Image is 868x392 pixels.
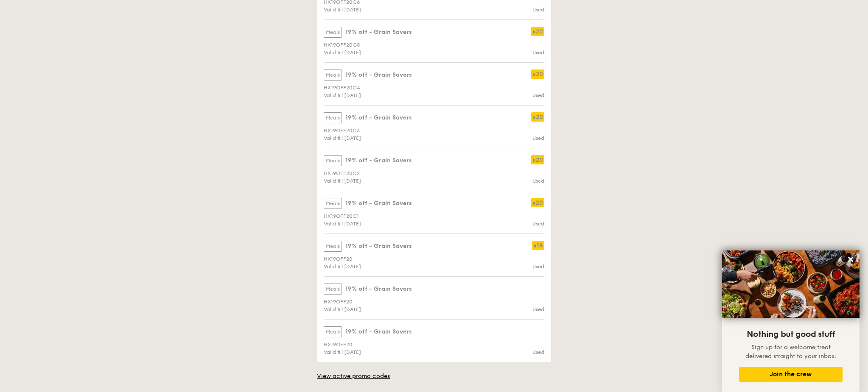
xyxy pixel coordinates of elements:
[532,264,544,270] div: Used
[345,157,412,164] strong: 19% off - Grain Savers
[531,155,544,164] div: x20
[319,85,549,91] div: HX19OFF20C4
[324,241,342,252] label: meals
[532,349,544,355] div: Used
[531,112,544,122] div: x20
[747,329,835,339] span: Nothing but good stuff
[319,170,549,176] div: HX19OFF20C2
[722,250,860,318] img: DSC07876-Edit02-Large.jpeg
[319,213,549,219] div: HX19OFF20C1
[324,50,429,56] div: Valid till [DATE]
[844,253,857,266] button: Close
[324,198,342,209] label: meals
[532,135,544,141] div: Used
[324,284,342,295] label: meals
[324,27,342,38] label: meals
[324,135,429,141] div: Valid till [DATE]
[324,7,429,13] div: Valid till [DATE]
[345,242,412,250] strong: 19% off - Grain Savers
[532,7,544,13] div: Used
[324,155,342,166] label: meals
[324,326,342,337] label: meals
[531,70,544,79] div: x20
[345,328,412,335] strong: 19% off - Grain Savers
[319,42,549,48] div: HX19OFF20C5
[324,306,429,312] div: Valid till [DATE]
[745,344,836,360] span: Sign up for a welcome treat delivered straight to your inbox.
[319,256,549,262] div: HX19OFF20
[319,299,549,305] div: HX19OFF20
[532,92,544,98] div: Used
[345,28,412,36] strong: 19% off - Grain Savers
[739,367,843,382] button: Join the crew
[531,27,544,36] div: x20
[324,112,342,123] label: meals
[324,264,429,270] div: Valid till [DATE]
[532,241,544,250] div: x18
[317,372,551,381] a: View active promo codes
[345,285,412,292] strong: 19% off - Grain Savers
[531,198,544,207] div: x20
[324,349,429,355] div: Valid till [DATE]
[532,306,544,312] div: Used
[319,342,549,348] div: HX19OFF20
[532,178,544,184] div: Used
[532,221,544,227] div: Used
[345,71,412,78] strong: 19% off - Grain Savers
[345,200,412,207] strong: 19% off - Grain Savers
[324,178,429,184] div: Valid till [DATE]
[324,92,429,98] div: Valid till [DATE]
[532,50,544,56] div: Used
[324,70,342,81] label: meals
[345,114,412,121] strong: 19% off - Grain Savers
[319,128,549,133] div: HX19OFF20C3
[324,221,429,227] div: Valid till [DATE]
